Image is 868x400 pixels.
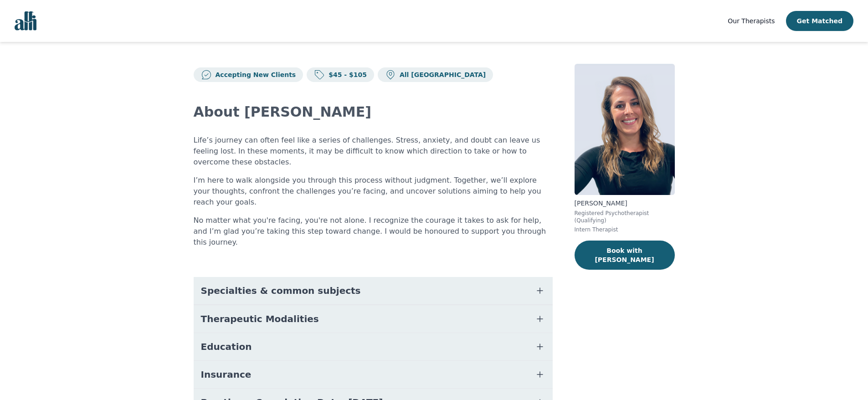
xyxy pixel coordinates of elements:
p: Life’s journey can often feel like a series of challenges. Stress, anxiety, and doubt can leave u... [194,135,553,168]
span: Insurance [201,368,252,381]
p: Intern Therapist [575,226,675,233]
h2: About [PERSON_NAME] [194,104,553,120]
button: Insurance [194,361,553,388]
span: Therapeutic Modalities [201,313,319,325]
button: Book with [PERSON_NAME] [575,241,675,270]
span: Education [201,340,252,353]
p: I’m here to walk alongside you through this process without judgment. Together, we’ll explore you... [194,175,553,208]
a: Our Therapists [728,15,775,26]
img: Rachel_Bickley [575,64,675,195]
p: Accepting New Clients [212,70,296,79]
button: Specialties & common subjects [194,277,553,304]
p: No matter what you're facing, you're not alone. I recognize the courage it takes to ask for help,... [194,215,553,248]
p: All [GEOGRAPHIC_DATA] [396,70,486,79]
img: alli logo [15,11,36,31]
p: [PERSON_NAME] [575,199,675,208]
button: Get Matched [786,11,853,31]
span: Specialties & common subjects [201,284,361,297]
span: Our Therapists [728,17,775,25]
p: Registered Psychotherapist (Qualifying) [575,210,675,224]
button: Education [194,333,553,360]
p: $45 - $105 [325,70,367,79]
button: Therapeutic Modalities [194,305,553,333]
